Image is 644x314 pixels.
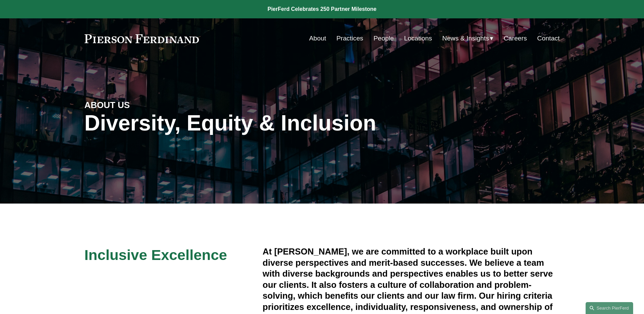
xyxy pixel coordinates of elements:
a: Practices [336,32,363,45]
a: Search this site [586,302,633,314]
a: folder dropdown [442,32,494,45]
a: About [309,32,326,45]
strong: ABOUT US [85,100,130,110]
a: Contact [537,32,559,45]
a: Locations [404,32,432,45]
a: Careers [504,32,527,45]
a: People [373,32,394,45]
h1: Diversity, Equity & Inclusion [85,111,441,136]
span: News & Insights [442,33,489,45]
span: Inclusive Excellence [85,247,227,263]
